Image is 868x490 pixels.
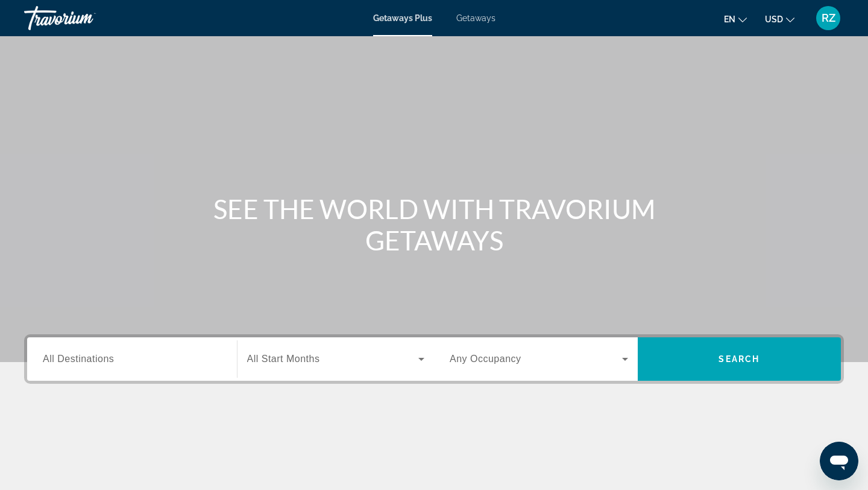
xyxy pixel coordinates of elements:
[43,352,221,367] input: Select destination
[822,12,835,24] span: RZ
[719,354,759,364] span: Search
[724,14,735,24] span: en
[27,337,841,381] div: Search widget
[208,193,660,256] h1: SEE THE WORLD WITH TRAVORIUM GETAWAYS
[813,5,844,31] button: User Menu
[820,442,858,480] iframe: Button to launch messaging window
[24,2,145,34] a: Travorium
[43,354,114,364] span: All Destinations
[724,10,747,28] button: Change language
[450,354,521,364] span: Any Occupancy
[765,10,794,28] button: Change currency
[638,337,841,381] button: Search
[765,14,783,24] span: USD
[456,13,495,23] a: Getaways
[247,354,320,364] span: All Start Months
[373,13,432,23] a: Getaways Plus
